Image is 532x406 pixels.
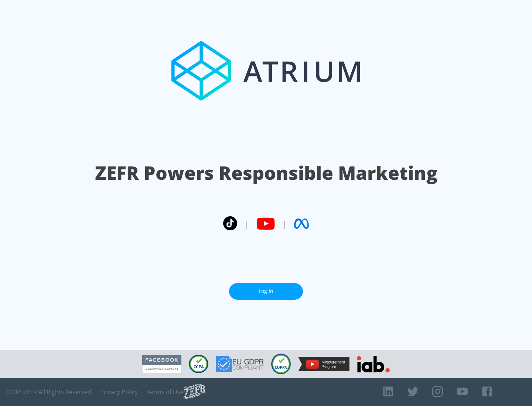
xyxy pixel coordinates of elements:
img: IAB [357,356,390,372]
img: YouTube Measurement Program [298,357,349,371]
h1: ZEFR Powers Responsible Marketing [95,160,437,186]
a: Log In [229,283,303,300]
img: COPPA Compliant [271,354,291,374]
img: GDPR Compliant [216,356,264,372]
img: Facebook Marketing Partner [142,355,181,374]
a: Privacy Policy [100,388,138,396]
span: © 2025 ZEFR All Rights Reserved [6,388,91,396]
span: | [245,218,249,229]
img: CCPA Compliant [189,355,208,373]
a: Terms of Use [147,388,184,396]
span: | [282,218,287,229]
